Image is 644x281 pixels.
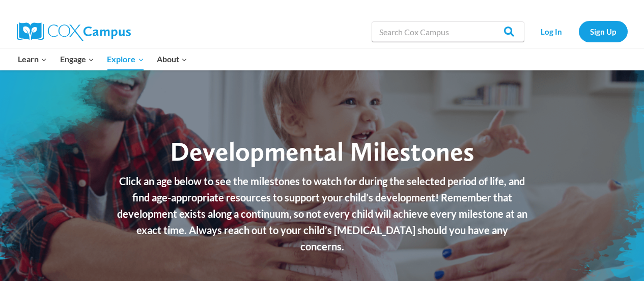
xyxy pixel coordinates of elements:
[12,48,194,70] nav: Primary Navigation
[579,21,628,42] a: Sign Up
[18,53,47,66] span: Learn
[17,22,131,41] img: Cox Campus
[116,173,528,254] p: Click an age below to see the milestones to watch for during the selected period of life, and fin...
[372,21,524,42] input: Search Cox Campus
[60,53,94,66] span: Engage
[157,53,187,66] span: About
[107,53,144,66] span: Explore
[529,21,574,42] a: Log In
[529,21,628,42] nav: Secondary Navigation
[170,135,474,167] span: Developmental Milestones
